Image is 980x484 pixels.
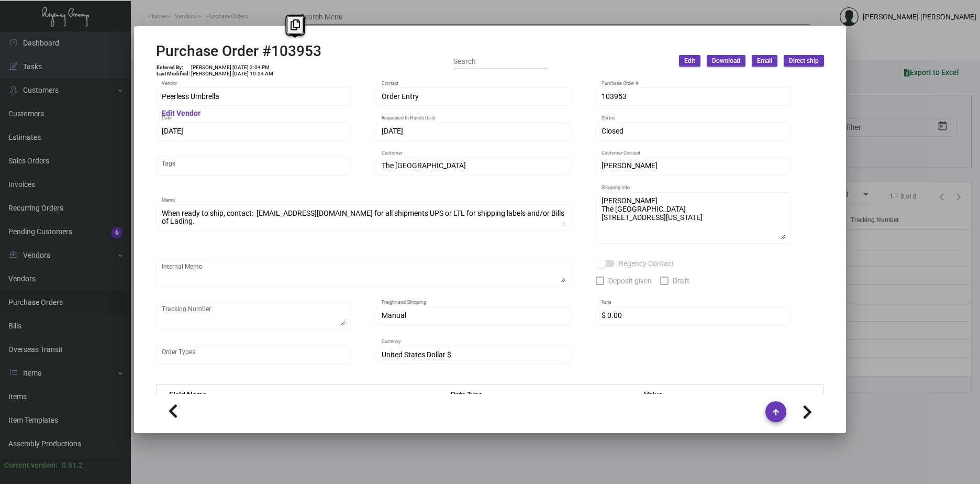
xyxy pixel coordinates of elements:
span: Download [712,57,740,65]
button: Download [707,55,745,67]
div: Current version: [4,460,58,471]
td: Last Modified: [156,71,191,77]
mat-hint: Edit Vendor [162,109,201,118]
th: Value [633,385,823,403]
button: Direct ship [784,55,824,67]
i: Copy [291,19,300,30]
span: Direct ship [789,57,819,65]
td: Entered By: [156,64,191,71]
td: [PERSON_NAME] [DATE] 10:34 AM [191,71,274,77]
button: Email [752,55,777,67]
span: Deposit given [608,274,652,287]
button: Edit [679,55,700,67]
span: Closed [602,127,623,135]
span: Edit [684,57,695,65]
span: Regency Contact [619,257,674,270]
div: 0.51.2 [62,460,83,471]
span: Manual [382,311,406,320]
th: Data Type [440,385,633,403]
td: [PERSON_NAME] [DATE] 2:04 PM [191,64,274,71]
th: Field Name [157,385,440,403]
span: Draft [673,274,689,287]
span: Email [757,57,772,65]
h2: Purchase Order #103953 [156,42,321,60]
